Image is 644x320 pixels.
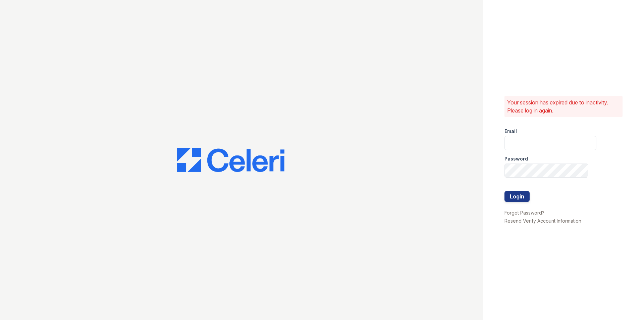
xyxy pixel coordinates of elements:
[504,128,517,135] label: Email
[507,98,620,115] p: Your session has expired due to inactivity. Please log in again.
[504,218,581,224] a: Resend Verify Account Information
[177,148,284,172] img: CE_Logo_Blue-a8612792a0a2168367f1c8372b55b34899dd931a85d93a1a3d3e32e68fde9ad4.png
[504,191,530,202] button: Login
[504,210,544,216] a: Forgot Password?
[504,155,528,162] label: Password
